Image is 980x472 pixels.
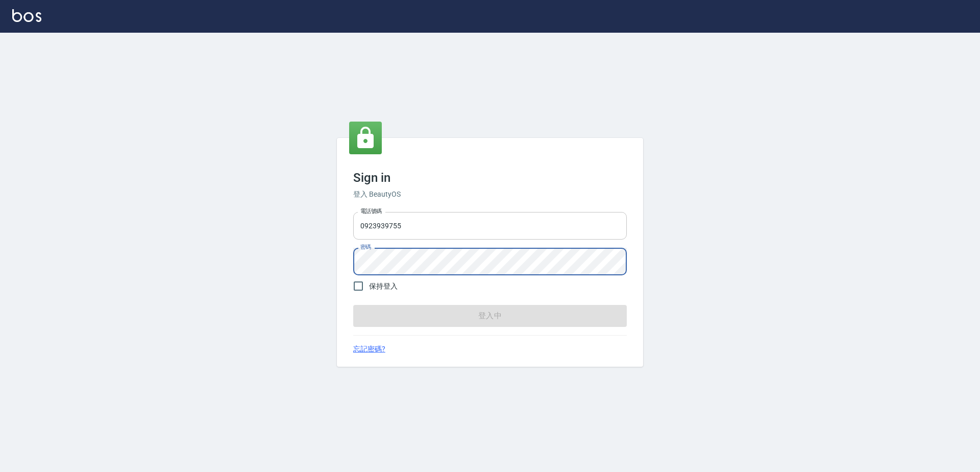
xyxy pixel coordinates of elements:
label: 密碼 [360,243,371,251]
h6: 登入 BeautyOS [353,189,627,200]
label: 電話號碼 [360,207,382,215]
h3: Sign in [353,171,627,185]
span: 保持登入 [369,281,398,292]
a: 忘記密碼? [353,344,385,355]
img: Logo [12,9,41,22]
